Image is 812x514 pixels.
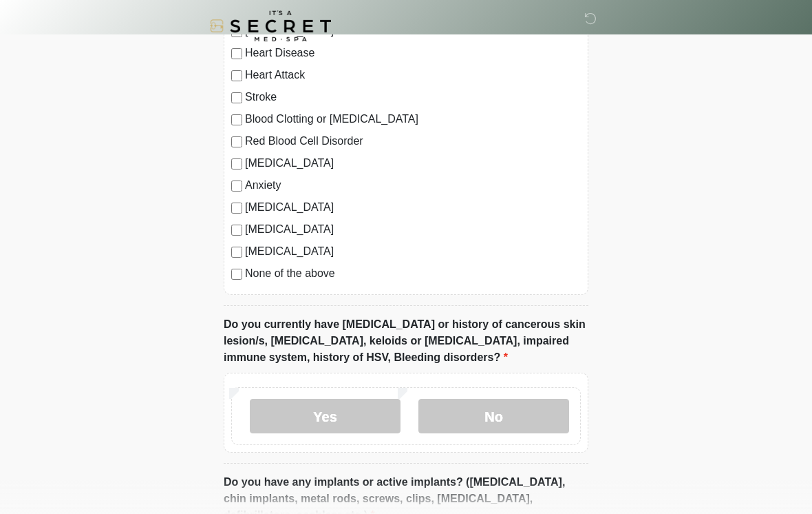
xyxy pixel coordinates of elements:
input: None of the above [231,269,242,280]
input: Blood Clotting or [MEDICAL_DATA] [231,114,242,125]
label: None of the above [245,265,581,282]
input: Heart Disease [231,48,242,59]
input: [MEDICAL_DATA] [231,225,242,236]
label: Red Blood Cell Disorder [245,133,581,150]
label: No [418,399,569,433]
label: Stroke [245,89,581,105]
label: [MEDICAL_DATA] [245,221,581,238]
input: [MEDICAL_DATA] [231,158,242,169]
label: [MEDICAL_DATA] [245,155,581,172]
label: Yes [250,399,400,433]
label: Anxiety [245,177,581,194]
label: [MEDICAL_DATA] [245,199,581,216]
input: Red Blood Cell Disorder [231,136,242,147]
label: Do you currently have [MEDICAL_DATA] or history of cancerous skin lesion/s, [MEDICAL_DATA], keloi... [224,316,588,366]
input: Anxiety [231,181,242,192]
input: Stroke [231,92,242,103]
label: Heart Attack [245,67,581,83]
label: Blood Clotting or [MEDICAL_DATA] [245,111,581,127]
label: Heart Disease [245,45,581,61]
label: [MEDICAL_DATA] [245,243,581,260]
img: It's A Secret Med Spa Logo [210,10,331,41]
input: Heart Attack [231,70,242,81]
input: [MEDICAL_DATA] [231,247,242,258]
input: [MEDICAL_DATA] [231,203,242,214]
